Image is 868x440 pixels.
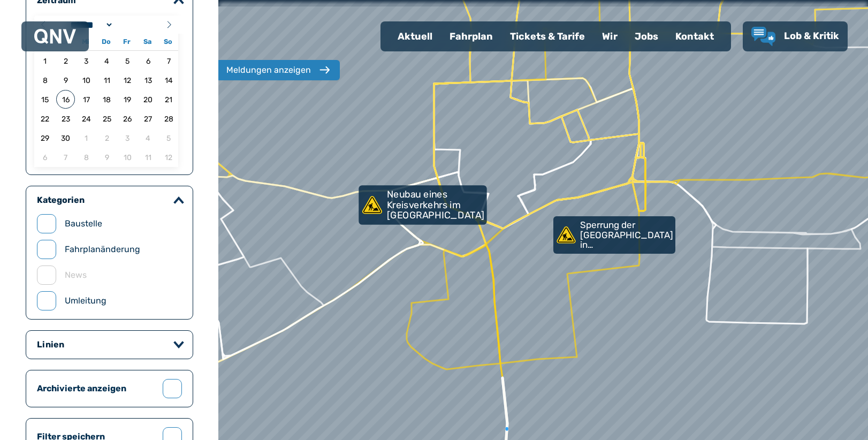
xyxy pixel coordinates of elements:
span: 22.09.2025 [36,109,55,128]
span: 06.10.2025 [36,148,55,166]
span: 07.09.2025 [159,51,178,70]
label: Baustelle [65,217,102,230]
span: 16.09.2025 [56,90,75,109]
span: 02.09.2025 [56,51,75,70]
span: 01.10.2025 [77,128,96,147]
a: Aktuell [389,22,441,50]
span: 18.09.2025 [97,90,116,109]
span: 12.10.2025 [159,148,178,166]
a: Sperrung der [GEOGRAPHIC_DATA] in [GEOGRAPHIC_DATA] [553,216,675,254]
span: Sa [137,39,157,45]
span: 21.09.2025 [159,90,178,109]
a: Kontakt [667,22,722,50]
span: Do [96,39,116,45]
p: Neubau eines Kreisverkehrs im [GEOGRAPHIC_DATA] [387,189,485,221]
span: 30.09.2025 [56,128,75,147]
span: Lob & Kritik [784,30,839,42]
a: Jobs [626,22,667,50]
span: 08.09.2025 [36,71,55,89]
span: 10.10.2025 [118,148,137,166]
span: 06.09.2025 [139,51,157,70]
span: 28.09.2025 [159,109,178,128]
span: 26.09.2025 [118,109,137,128]
span: 17.09.2025 [77,90,96,109]
span: 23.09.2025 [56,109,75,128]
div: Neubau eines Kreisverkehrs im [GEOGRAPHIC_DATA] [362,186,479,224]
span: 27.09.2025 [139,109,157,128]
img: QNV Logo [34,29,76,44]
div: Sperrung der [GEOGRAPHIC_DATA] in [GEOGRAPHIC_DATA] [553,216,671,254]
span: 04.09.2025 [97,51,116,70]
span: 15.09.2025 [36,90,55,109]
span: 07.10.2025 [56,148,75,166]
span: 04.10.2025 [139,128,157,147]
a: Lob & Kritik [751,27,839,46]
span: 08.10.2025 [77,148,96,166]
a: Tickets & Tarife [501,22,593,50]
legend: Kategorien [37,195,85,206]
span: 03.10.2025 [118,128,137,147]
span: 09.10.2025 [97,148,116,166]
span: 02.10.2025 [97,128,116,147]
input: Year [113,19,152,31]
span: 25.09.2025 [97,109,116,128]
a: Wir [593,22,626,50]
a: QNV Logo [34,26,76,47]
span: 11.09.2025 [97,71,116,89]
span: 05.10.2025 [159,128,178,147]
p: Sperrung der [GEOGRAPHIC_DATA] in [GEOGRAPHIC_DATA] [580,220,673,250]
span: 11.10.2025 [139,148,157,166]
span: 29.09.2025 [36,128,55,147]
span: Fr [117,39,137,45]
span: 12.09.2025 [118,71,137,89]
label: Archivierte anzeigen [37,382,154,395]
span: 01.09.2025 [36,51,55,70]
span: 05.09.2025 [118,51,137,70]
a: Fahrplan [441,22,501,50]
span: 24.09.2025 [77,109,96,128]
span: 09.09.2025 [56,71,75,89]
button: Meldungen anzeigen [216,60,340,80]
span: 20.09.2025 [139,90,157,109]
span: 13.09.2025 [139,71,157,89]
span: 14.09.2025 [159,71,178,89]
span: 03.09.2025 [77,51,96,70]
label: News [65,269,87,282]
a: Neubau eines Kreisverkehrs im [GEOGRAPHIC_DATA] [359,185,486,225]
span: 19.09.2025 [118,90,137,109]
label: Umleitung [65,294,106,307]
legend: Linien [37,339,64,350]
span: 10.09.2025 [77,71,96,89]
select: Month [67,19,114,31]
label: Fahrplanänderung [65,243,140,256]
span: So [158,39,178,45]
div: Meldungen anzeigen [226,64,311,77]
